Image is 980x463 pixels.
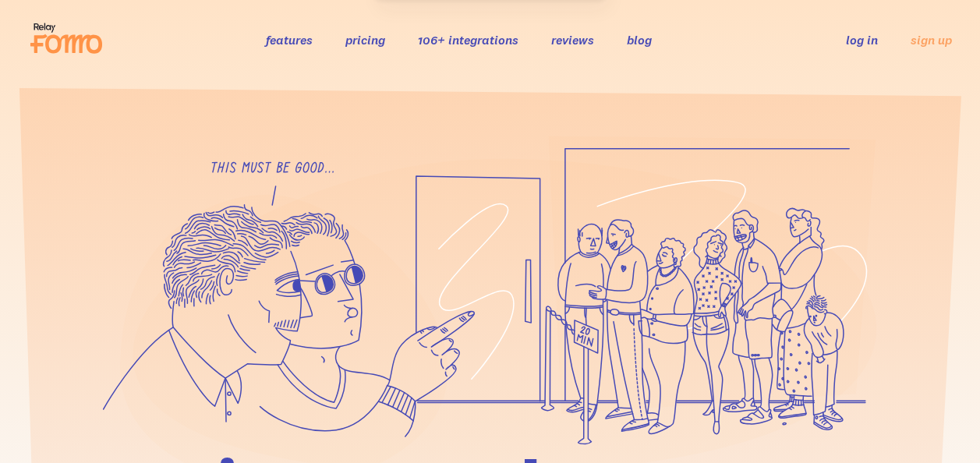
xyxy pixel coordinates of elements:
[266,32,313,48] a: features
[627,32,652,48] a: blog
[846,32,878,48] a: log in
[345,32,385,48] a: pricing
[418,32,518,48] a: 106+ integrations
[911,32,952,48] a: sign up
[551,32,594,48] a: reviews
